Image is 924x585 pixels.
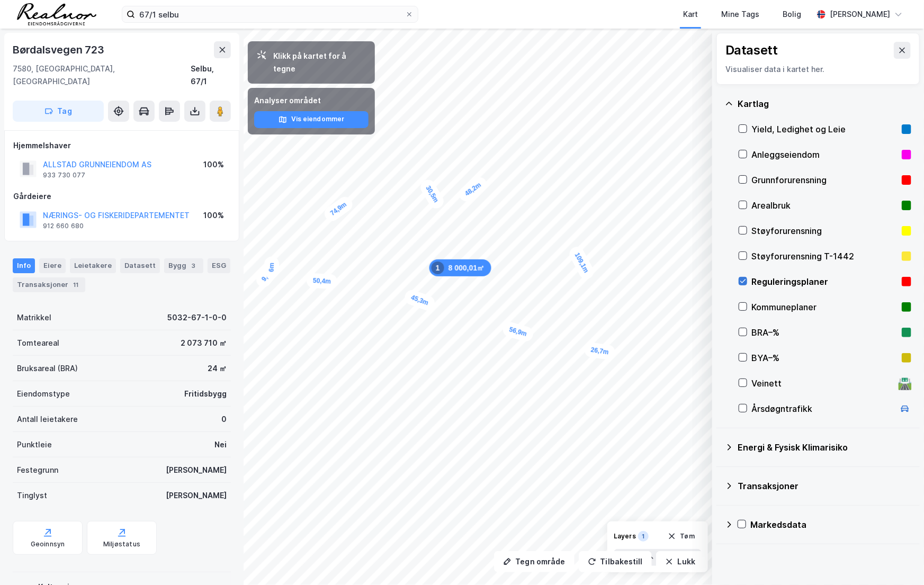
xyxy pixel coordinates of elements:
div: Map marker [501,320,535,343]
div: [PERSON_NAME] [830,8,890,21]
div: Reguleringsplaner [751,275,898,288]
iframe: Chat Widget [871,534,924,585]
button: Tilbakestill [579,551,652,572]
div: Markedsdata [750,518,911,531]
div: Transaksjoner [738,480,911,492]
div: Map marker [306,273,337,290]
div: 100% [203,158,224,171]
div: Leietakere [70,258,116,273]
div: Nei [214,438,227,451]
div: 7580, [GEOGRAPHIC_DATA], [GEOGRAPHIC_DATA] [13,62,191,88]
div: Map marker [584,341,616,361]
div: 1 [432,262,444,274]
div: Layers [614,532,636,541]
button: Tegn område [494,551,575,572]
div: Miljøstatus [103,540,140,548]
div: Veinett [751,377,894,390]
div: Matrikkel [17,311,51,324]
div: Map marker [403,288,437,312]
div: Eiere [39,258,66,273]
div: 0 [221,413,227,426]
div: BYA–% [751,352,898,364]
div: Støyforurensning [751,224,898,237]
button: Lukk [656,551,704,572]
div: 912 660 680 [43,222,84,230]
div: Tomteareal [17,337,59,349]
div: Map marker [322,194,355,224]
div: Analyser området [254,94,369,107]
div: Eiendomstype [17,388,70,400]
div: Antall leietakere [17,413,78,426]
div: Visualiser data i kartet her. [725,63,911,76]
button: Vis [614,549,702,566]
div: Datasett [120,258,160,273]
div: Punktleie [17,438,52,451]
div: 933 730 077 [43,171,85,179]
div: 100% [203,209,224,222]
div: 5032-67-1-0-0 [167,311,227,324]
div: Geoinnsyn [31,540,65,548]
div: Fritidsbygg [184,388,227,400]
div: Transaksjoner [13,277,85,292]
img: realnor-logo.934646d98de889bb5806.png [17,3,96,25]
div: Børdalsvegen 723 [13,41,106,58]
div: 3 [189,260,199,271]
div: Støyforurensning T-1442 [751,250,898,263]
input: Søk på adresse, matrikkel, gårdeiere, leietakere eller personer [135,6,405,22]
div: Kartlag [738,97,911,110]
div: Selbu, 67/1 [191,62,231,88]
div: Datasett [725,42,778,59]
div: Map marker [264,256,280,279]
div: Bygg [164,258,203,273]
div: Yield, Ledighet og Leie [751,123,898,136]
div: Festegrunn [17,464,58,476]
div: Årsdøgntrafikk [751,402,894,415]
div: Info [13,258,35,273]
div: Map marker [429,259,491,276]
div: Bruksareal (BRA) [17,362,78,375]
div: Gårdeiere [13,190,230,203]
button: Tøm [661,528,702,545]
div: Map marker [418,177,446,211]
div: BRA–% [751,326,898,339]
div: Map marker [567,244,596,281]
div: [PERSON_NAME] [166,464,227,476]
div: 2 073 710 ㎡ [181,337,227,349]
div: Kontrollprogram for chat [871,534,924,585]
div: Grunnforurensning [751,174,898,186]
div: ESG [208,258,230,273]
div: Arealbruk [751,199,898,212]
div: 1 [638,531,649,542]
div: Map marker [456,174,490,204]
div: Tinglyst [17,489,47,502]
div: [PERSON_NAME] [166,489,227,502]
div: Hjemmelshaver [13,139,230,152]
div: Anleggseiendom [751,148,898,161]
div: Klikk på kartet for å tegne [273,50,366,75]
button: Vis eiendommer [254,111,369,128]
div: 🛣️ [898,376,912,390]
div: Mine Tags [721,8,759,21]
button: Tag [13,101,104,122]
div: Kommuneplaner [751,301,898,313]
div: Kart [683,8,698,21]
div: 24 ㎡ [208,362,227,375]
div: Energi & Fysisk Klimarisiko [738,441,911,454]
div: Bolig [783,8,801,21]
div: 11 [70,280,81,290]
